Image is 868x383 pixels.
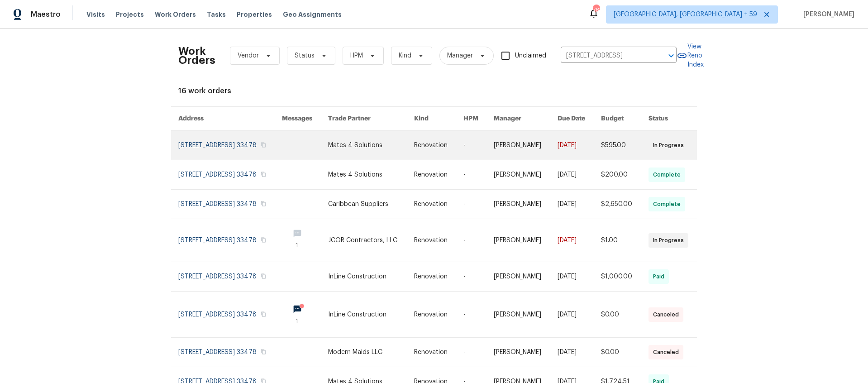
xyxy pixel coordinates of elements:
[665,49,677,62] button: Open
[259,170,267,178] button: Copy Address
[399,51,411,60] span: Kind
[407,190,456,219] td: Renovation
[614,10,757,19] span: [GEOGRAPHIC_DATA], [GEOGRAPHIC_DATA] + 59
[321,262,407,292] td: InLine Construction
[407,219,456,262] td: Renovation
[283,10,342,19] span: Geo Assignments
[321,219,407,262] td: JCOR Contractors, LLC
[407,292,456,338] td: Renovation
[321,131,407,160] td: Mates 4 Solutions
[486,219,550,262] td: [PERSON_NAME]
[641,107,697,131] th: Status
[259,348,267,356] button: Copy Address
[456,160,486,190] td: -
[259,141,267,149] button: Copy Address
[259,236,267,244] button: Copy Address
[350,51,363,60] span: HPM
[407,338,456,367] td: Renovation
[321,160,407,190] td: Mates 4 Solutions
[800,10,854,19] span: [PERSON_NAME]
[486,338,550,367] td: [PERSON_NAME]
[321,292,407,338] td: InLine Construction
[486,262,550,292] td: [PERSON_NAME]
[207,11,226,18] span: Tasks
[116,10,144,19] span: Projects
[275,107,321,131] th: Messages
[456,107,486,131] th: HPM
[561,49,651,63] input: Enter in an address
[407,262,456,292] td: Renovation
[486,190,550,219] td: [PERSON_NAME]
[456,262,486,292] td: -
[486,292,550,338] td: [PERSON_NAME]
[407,160,456,190] td: Renovation
[178,47,215,65] h2: Work Orders
[486,160,550,190] td: [PERSON_NAME]
[155,10,196,19] span: Work Orders
[238,51,259,60] span: Vendor
[515,51,546,61] span: Unclaimed
[237,10,272,19] span: Properties
[407,131,456,160] td: Renovation
[321,107,407,131] th: Trade Partner
[259,310,267,318] button: Copy Address
[31,10,61,19] span: Maestro
[321,338,407,367] td: Modern Maids LLC
[550,107,594,131] th: Due Date
[456,131,486,160] td: -
[486,107,550,131] th: Manager
[594,107,641,131] th: Budget
[295,51,315,60] span: Status
[259,272,267,280] button: Copy Address
[456,338,486,367] td: -
[321,190,407,219] td: Caribbean Suppliers
[447,51,473,60] span: Manager
[259,200,267,208] button: Copy Address
[86,10,105,19] span: Visits
[456,190,486,219] td: -
[407,107,456,131] th: Kind
[171,107,275,131] th: Address
[178,86,690,96] div: 16 work orders
[456,219,486,262] td: -
[456,292,486,338] td: -
[677,42,704,69] a: View Reno Index
[593,5,599,14] div: 783
[486,131,550,160] td: [PERSON_NAME]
